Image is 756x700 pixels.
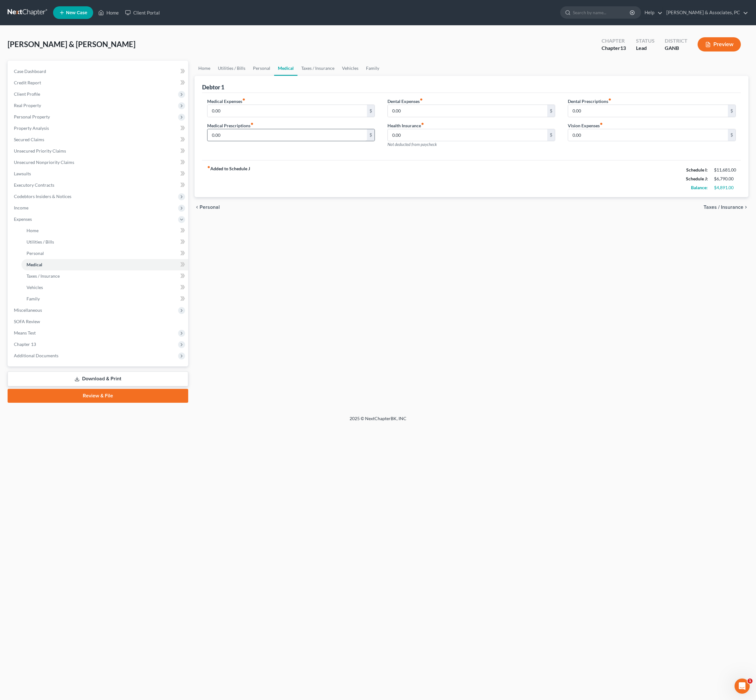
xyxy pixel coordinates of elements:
[9,145,188,157] a: Unsecured Priority Claims
[207,122,254,129] label: Medical Prescriptions
[14,341,36,347] span: Chapter 13
[9,66,188,77] a: Case Dashboard
[14,182,54,188] span: Executory Contracts
[14,148,66,154] span: Unsecured Priority Claims
[388,129,548,141] input: --
[420,98,423,101] i: fiber_manual_record
[95,7,122,18] a: Home
[66,10,87,15] span: New Case
[207,105,367,117] input: --
[27,296,40,301] span: Family
[14,160,74,165] span: Unsecured Nonpriority Claims
[27,262,42,267] span: Medical
[665,37,687,45] div: District
[27,285,43,290] span: Vehicles
[14,114,50,119] span: Personal Property
[367,105,375,117] div: $
[14,171,31,176] span: Lawsuits
[14,137,44,142] span: Secured Claims
[14,103,41,108] span: Real Property
[21,270,188,282] a: Taxes / Insurance
[387,98,423,105] label: Dental Expenses
[207,166,250,192] strong: Added to Schedule J
[573,7,631,18] input: Search by name...
[704,205,748,210] button: Taxes / Insurance chevron_right
[27,239,54,244] span: Utilities / Bills
[202,83,224,91] div: Debtor 1
[9,123,188,134] a: Property Analysis
[21,259,188,270] a: Medical
[214,61,249,76] a: Utilities / Bills
[207,166,210,169] i: fiber_manual_record
[27,228,39,233] span: Home
[8,389,188,403] a: Review & File
[608,98,611,101] i: fiber_manual_record
[200,205,220,210] span: Personal
[747,679,753,684] span: 1
[249,61,274,76] a: Personal
[14,91,40,97] span: Client Profile
[735,679,750,694] iframe: Intercom live chat
[421,122,424,125] i: fiber_manual_record
[198,415,558,427] div: 2025 © NextChapterBK, INC
[698,37,741,51] button: Preview
[21,248,188,259] a: Personal
[620,45,626,51] span: 13
[21,236,188,248] a: Utilities / Bills
[686,176,708,181] strong: Schedule J:
[195,205,200,210] i: chevron_left
[714,176,736,182] div: $6,790.00
[665,45,687,52] div: GANB
[14,80,41,85] span: Credit Report
[8,371,188,386] a: Download & Print
[686,167,708,172] strong: Schedule I:
[195,61,214,76] a: Home
[602,45,626,52] div: Chapter
[9,316,188,327] a: SOFA Review
[250,122,254,125] i: fiber_manual_record
[714,167,736,173] div: $11,681.00
[568,122,603,129] label: Vision Expenses
[8,39,135,49] span: [PERSON_NAME] & [PERSON_NAME]
[714,184,736,191] div: $4,891.00
[568,129,728,141] input: --
[14,330,36,335] span: Means Test
[9,179,188,191] a: Executory Contracts
[14,307,42,313] span: Miscellaneous
[297,61,338,76] a: Taxes / Insurance
[338,61,362,76] a: Vehicles
[728,129,735,141] div: $
[27,250,44,256] span: Personal
[21,225,188,236] a: Home
[387,142,437,147] span: Not deducted from paycheck
[636,45,655,52] div: Lead
[14,216,32,222] span: Expenses
[600,122,603,125] i: fiber_manual_record
[388,105,548,117] input: --
[21,293,188,305] a: Family
[568,98,611,105] label: Dental Prescriptions
[602,37,626,45] div: Chapter
[663,7,748,18] a: [PERSON_NAME] & Associates, PC
[14,69,46,74] span: Case Dashboard
[743,205,748,210] i: chevron_right
[9,134,188,145] a: Secured Claims
[122,7,163,18] a: Client Portal
[568,105,728,117] input: --
[207,129,367,141] input: --
[195,205,220,210] button: chevron_left Personal
[14,125,49,131] span: Property Analysis
[9,157,188,168] a: Unsecured Nonpriority Claims
[21,282,188,293] a: Vehicles
[27,273,60,279] span: Taxes / Insurance
[274,61,297,76] a: Medical
[641,7,663,18] a: Help
[636,37,655,45] div: Status
[207,98,245,105] label: Medical Expenses
[362,61,383,76] a: Family
[728,105,735,117] div: $
[9,168,188,179] a: Lawsuits
[547,105,555,117] div: $
[14,205,28,210] span: Income
[14,194,71,199] span: Codebtors Insiders & Notices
